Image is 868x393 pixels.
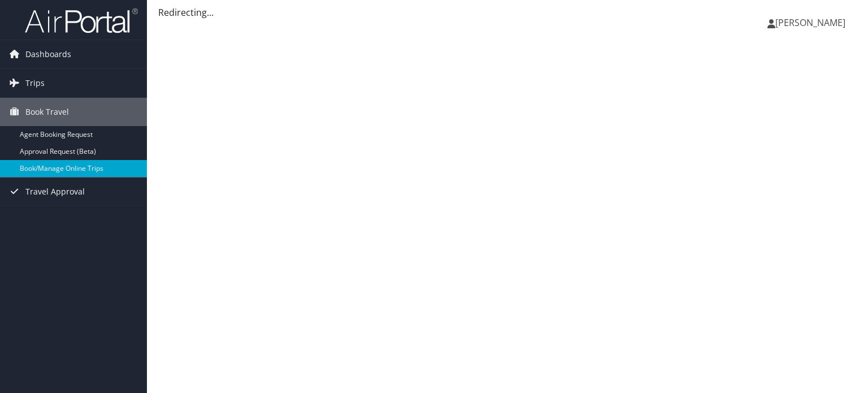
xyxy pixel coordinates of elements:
[25,178,85,206] span: Travel Approval
[25,69,45,97] span: Trips
[158,6,857,19] div: Redirecting...
[25,98,69,126] span: Book Travel
[25,7,138,34] img: airportal-logo.png
[775,16,845,29] span: [PERSON_NAME]
[25,40,71,68] span: Dashboards
[767,6,857,40] a: [PERSON_NAME]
